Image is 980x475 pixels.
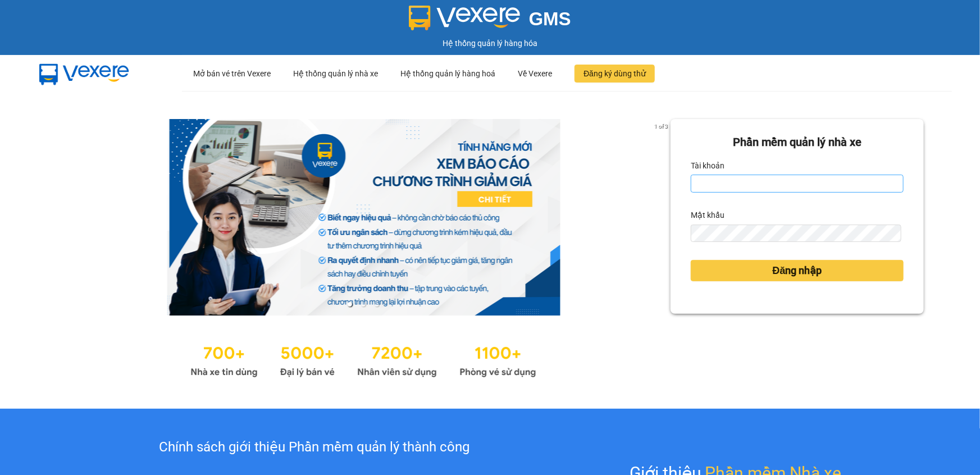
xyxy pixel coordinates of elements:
[3,37,977,49] div: Hệ thống quản lý hàng hóa
[691,175,904,193] input: Tài khoản
[28,55,140,92] img: mbUUG5Q.png
[375,302,379,307] li: slide item 3
[400,56,495,92] div: Hệ thống quản lý hàng hoá
[575,65,655,83] button: Đăng ký dùng thử
[691,225,901,243] input: Mật khẩu
[518,56,552,92] div: Về Vexere
[293,56,378,92] div: Hệ thống quản lý nhà xe
[56,119,72,316] button: previous slide / item
[529,8,571,29] span: GMS
[691,260,904,281] button: Đăng nhập
[348,302,352,307] li: slide item 1
[584,67,646,80] span: Đăng ký dùng thử
[691,134,904,151] div: Phần mềm quản lý nhà xe
[773,263,822,278] span: Đăng nhập
[409,6,520,30] img: logo 2
[361,302,366,307] li: slide item 2
[691,206,724,224] label: Mật khẩu
[655,119,671,316] button: next slide / item
[651,119,671,134] p: 1 of 3
[69,437,560,458] div: Chính sách giới thiệu Phần mềm quản lý thành công
[193,56,271,92] div: Mở bán vé trên Vexere
[409,17,571,26] a: GMS
[691,157,724,175] label: Tài khoản
[190,338,536,381] img: Statistics.png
